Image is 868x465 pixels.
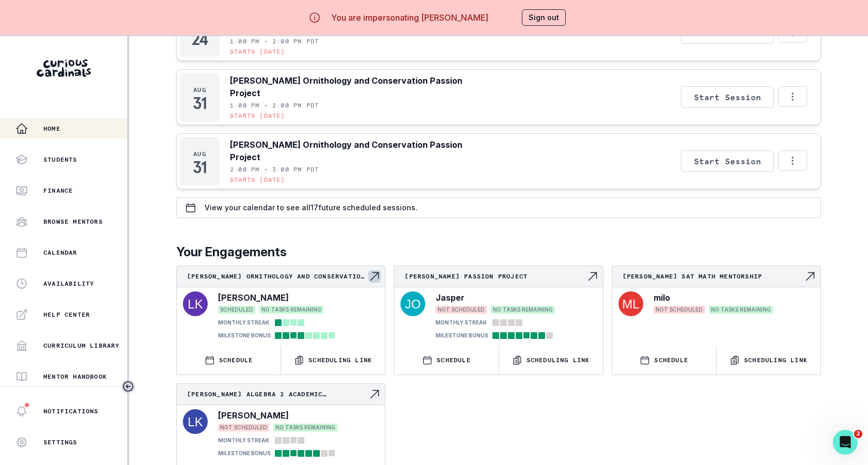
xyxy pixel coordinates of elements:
p: 1:00 PM - 2:00 PM PDT [230,101,319,110]
p: MILESTONE BONUS [218,450,271,457]
p: Settings [43,438,78,446]
a: [PERSON_NAME] Ornithology and Conservation Passion ProjectNavigate to engagement page[PERSON_NAME... [177,266,385,342]
p: SCHEDULE [654,356,688,364]
p: Starts [DATE] [230,48,285,56]
svg: Navigate to engagement page [586,270,599,283]
img: Curious Cardinals Logo [37,59,91,77]
img: svg [400,291,425,316]
p: [PERSON_NAME] Passion Project [405,272,586,281]
a: [PERSON_NAME] Passion ProjectNavigate to engagement pageJasperNOT SCHEDULEDNO TASKS REMAININGMONT... [394,266,602,342]
p: 2:00 PM - 3:00 PM PDT [230,165,319,174]
span: NOT SCHEDULED [654,306,705,314]
img: svg [618,291,643,316]
span: NO TASKS REMAINING [491,306,555,314]
p: MONTHLY STREAK [436,319,487,327]
button: Scheduling Link [717,346,820,375]
a: [PERSON_NAME] Algebra 2 Academic MentorshipNavigate to engagement page[PERSON_NAME]NOT SCHEDULEDN... [177,384,385,459]
button: Start Session [681,86,774,108]
p: Aug [193,86,206,94]
img: svg [183,409,208,434]
button: SCHEDULE [177,346,281,375]
p: Aug [193,150,206,158]
p: 24 [192,34,207,44]
p: MONTHLY STREAK [218,437,269,444]
p: [PERSON_NAME] SAT Math Mentorship [623,272,804,281]
p: [PERSON_NAME] Ornithology and Conservation Passion Project [230,138,494,163]
button: Start Session [681,150,774,172]
p: MILESTONE BONUS [218,332,271,339]
p: SCHEDULE [437,356,471,364]
p: [PERSON_NAME] Algebra 2 Academic Mentorship [187,390,368,398]
p: View your calendar to see all 17 future scheduled sessions. [205,204,417,212]
iframe: Intercom live chat [833,430,858,455]
p: You are impersonating [PERSON_NAME] [331,11,488,24]
p: Scheduling Link [526,356,590,364]
p: [PERSON_NAME] [218,291,289,304]
span: NOT SCHEDULED [218,424,269,431]
span: NO TASKS REMAINING [709,306,773,314]
button: Scheduling Link [499,346,603,375]
p: Home [43,125,60,133]
span: 2 [854,430,862,438]
p: Mentor Handbook [43,373,107,381]
p: Notifications [43,407,99,415]
svg: Navigate to engagement page [368,270,381,283]
button: SCHEDULE [612,346,716,375]
span: NOT SCHEDULED [436,306,487,314]
p: Availability [43,280,94,288]
p: MILESTONE BONUS [436,332,488,339]
p: [PERSON_NAME] Ornithology and Conservation Passion Project [187,272,368,281]
button: Toggle sidebar [121,380,135,393]
button: Sign out [522,9,566,26]
p: Starts [DATE] [230,176,285,184]
svg: Navigate to engagement page [804,270,816,283]
p: Scheduling Link [308,356,372,364]
img: svg [183,291,208,316]
p: Your Engagements [176,243,821,261]
button: Options [778,86,807,107]
svg: Navigate to engagement page [368,388,381,400]
p: [PERSON_NAME] Ornithology and Conservation Passion Project [230,74,494,99]
p: Browse Mentors [43,218,103,226]
span: NO TASKS REMAINING [273,424,337,431]
p: 1:00 PM - 2:00 PM PDT [230,37,319,45]
button: Scheduling Link [281,346,385,375]
p: Finance [43,187,73,195]
a: [PERSON_NAME] SAT Math MentorshipNavigate to engagement pagemiloNOT SCHEDULEDNO TASKS REMAINING [612,266,820,318]
p: MONTHLY STREAK [218,319,269,327]
button: SCHEDULE [394,346,498,375]
p: Scheduling Link [744,356,808,364]
button: Options [778,150,807,171]
p: Students [43,156,78,164]
span: SCHEDULED [218,306,255,314]
p: Jasper [436,291,464,304]
span: NO TASKS REMAINING [259,306,323,314]
p: [PERSON_NAME] [218,409,289,422]
p: 31 [193,162,206,173]
p: Help Center [43,311,90,319]
p: Starts [DATE] [230,112,285,120]
p: Calendar [43,249,78,257]
p: 31 [193,98,206,109]
p: SCHEDULE [219,356,253,364]
p: Curriculum Library [43,342,120,350]
p: milo [654,291,670,304]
